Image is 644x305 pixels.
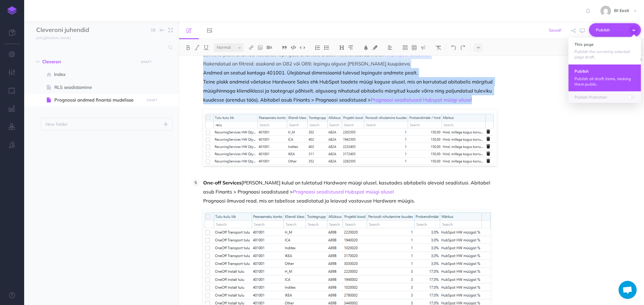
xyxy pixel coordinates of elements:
span: Index [54,71,143,78]
img: Text color button [363,45,369,50]
img: logo-mark.svg [8,6,17,15]
img: Link button [248,45,254,50]
button: Publish Publish all draft items, making them public. [569,64,641,91]
span: Publish [596,25,626,35]
p: [PERSON_NAME] kulud on tuletatud Hardware müügi alusel, kasutades abitabelis olevaid seadistusi. ... [203,178,497,205]
img: Undo [451,45,457,50]
button: This page Publish the currently selected page draft. [569,38,641,64]
span: BI Eesti [611,8,632,13]
a: Prognoosi seadistused Hubspot müügi alusel [371,97,472,103]
img: Clear styles button [436,45,441,50]
img: Callout dropdown menu button [421,45,426,50]
span: RLS seadistamine [54,84,143,91]
img: Ordered list button [315,45,320,50]
img: f2MoDkIbQ5pU4S0XGYMn.png [203,110,497,166]
h4: Publish [575,69,635,73]
p: Esimene plokk andmed võetakse lepingute andmete alusel. Referentsaruanne on Rakendatud on filtrei... [203,41,497,104]
button: Publish [589,23,641,37]
img: Add video button [267,45,272,50]
button: DRAFT [139,58,154,65]
img: Redo [460,45,466,50]
button: New folder [41,118,173,130]
a: [URL][DOMAIN_NAME] [24,35,77,41]
img: Create table button [412,45,417,50]
input: Search [36,42,165,53]
img: Alignment dropdown menu button [387,45,393,50]
span: Saved! [549,28,561,33]
img: Headings dropdown button [339,45,344,50]
img: Text background color button [372,45,378,50]
h4: This page [575,42,635,46]
p: New folder [46,121,68,127]
small: [URL][DOMAIN_NAME] [36,36,71,40]
img: Unordered list button [324,45,329,50]
div: Avatud vestlus [619,281,637,299]
img: Blockquote button [282,45,287,50]
img: Underline button [203,45,209,50]
small: DRAFT [147,98,158,102]
img: Inline code button [300,45,305,50]
img: Bold button [185,45,191,50]
button: DRAFT [145,97,160,104]
img: Add image button [258,45,263,50]
span: Cleveron [42,58,135,65]
p: Publish all draft items, making them public. [575,76,635,87]
input: Documentation Name [36,26,107,35]
p: Publish the currently selected page draft. [575,49,635,60]
a: Prognoosi seadistused Hubspot müügi alusel [293,189,394,195]
small: DRAFT [141,60,152,64]
strong: One-off Services [203,180,242,186]
img: 9862dc5e82047a4d9ba6d08c04ce6da6.jpg [601,6,611,16]
img: Paragraph button [348,45,354,50]
img: Code block button [291,45,296,50]
span: Prognoosi andmed finantsi mudelisse [54,96,143,104]
p: Publish Protection [575,94,635,100]
img: Italic button [194,45,200,50]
